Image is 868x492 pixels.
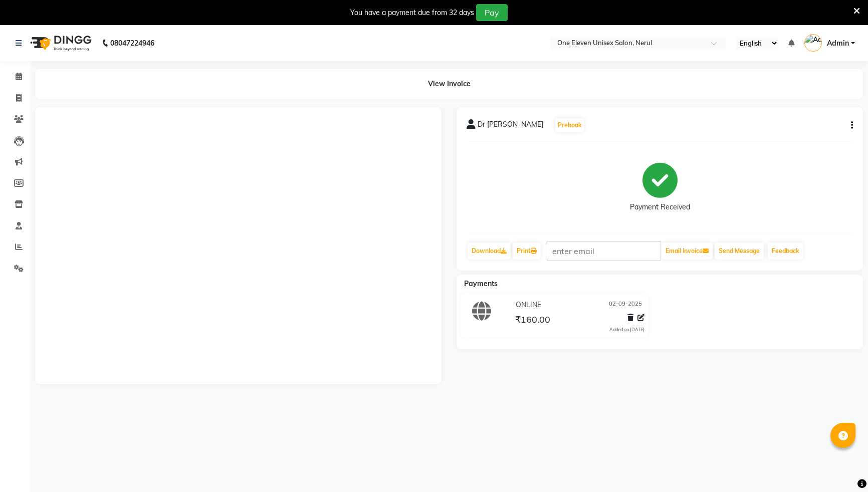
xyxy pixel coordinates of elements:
[35,69,863,99] div: View Invoice
[516,300,541,310] span: ONLINE
[662,242,713,260] button: Email Invoice
[26,29,94,57] img: logo
[468,242,511,260] a: Download
[804,34,822,52] img: Admin
[546,241,661,261] input: enter email
[826,452,858,482] iframe: chat widget
[555,118,584,132] button: Prebook
[630,202,690,212] div: Payment Received
[515,314,550,328] span: ₹160.00
[513,242,541,260] a: Print
[110,29,154,57] b: 08047224946
[609,300,642,310] span: 02-09-2025
[350,8,474,18] div: You have a payment due from 32 days
[609,326,644,333] div: Added on [DATE]
[715,242,764,260] button: Send Message
[768,242,803,260] a: Feedback
[827,38,849,49] span: Admin
[464,279,498,288] span: Payments
[478,119,543,133] span: Dr [PERSON_NAME]
[476,4,508,21] button: Pay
